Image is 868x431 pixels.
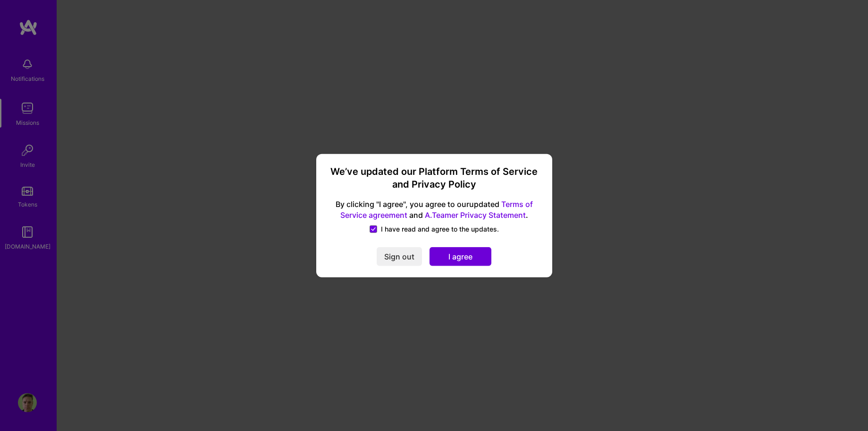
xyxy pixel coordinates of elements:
[328,165,541,191] h3: We’ve updated our Platform Terms of Service and Privacy Policy
[430,247,491,266] button: I agree
[340,199,533,220] a: Terms of Service agreement
[328,199,541,221] span: By clicking "I agree", you agree to our updated and .
[377,247,422,266] button: Sign out
[381,224,499,233] span: I have read and agree to the updates.
[425,210,526,219] a: A.Teamer Privacy Statement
